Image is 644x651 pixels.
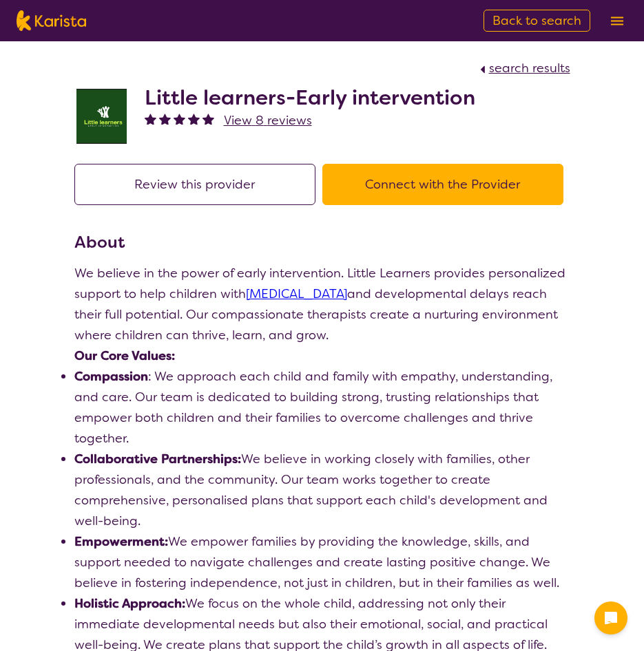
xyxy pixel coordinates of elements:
img: fullstar [159,113,171,125]
span: Back to search [492,12,581,29]
img: menu [611,17,623,25]
a: Connect with the Provider [322,176,570,193]
li: We believe in working closely with families, other professionals, and the community. Our team wor... [74,449,570,531]
h2: Little learners-Early intervention [145,85,475,110]
h3: About [74,230,570,255]
a: search results [477,60,570,76]
img: f55hkdaos5cvjyfbzwno.jpg [74,89,129,144]
span: View 8 reviews [224,112,312,129]
img: fullstar [145,113,156,125]
strong: Empowerment: [74,533,168,550]
button: Review this provider [74,164,315,205]
a: [MEDICAL_DATA] [246,286,347,302]
span: search results [489,60,570,76]
strong: Compassion [74,368,148,385]
img: Karista logo [17,10,86,31]
a: Review this provider [74,176,322,193]
li: : We approach each child and family with empathy, understanding, and care. Our team is dedicated ... [74,366,570,449]
p: We believe in the power of early intervention. Little Learners provides personalized support to h... [74,263,570,345]
a: View 8 reviews [224,110,312,131]
a: Back to search [484,10,590,32]
strong: Holistic Approach: [74,595,185,612]
img: fullstar [188,113,200,125]
img: fullstar [174,113,185,125]
strong: Collaborative Partnerships: [74,451,241,467]
img: fullstar [202,113,214,125]
button: Connect with the Provider [322,164,563,205]
li: We empower families by providing the knowledge, skills, and support needed to navigate challenges... [74,531,570,593]
strong: Our Core Values: [74,348,175,364]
